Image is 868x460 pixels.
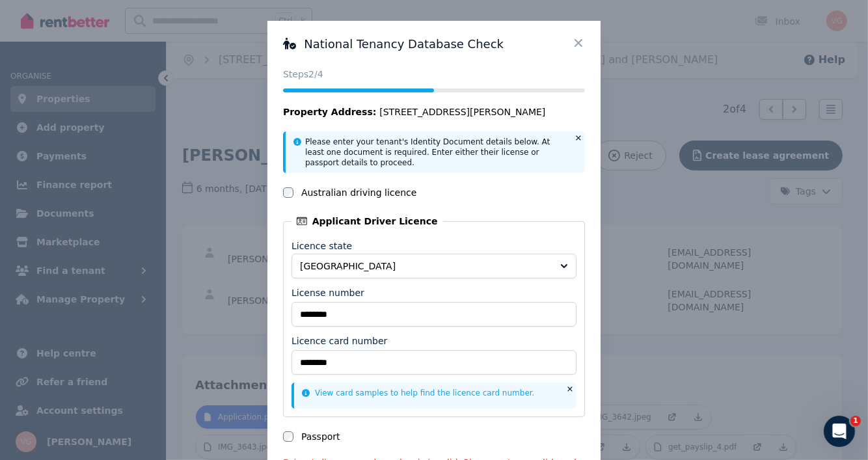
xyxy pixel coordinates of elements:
label: Licence card number [292,334,387,347]
h3: National Tenancy Database Check [283,36,585,52]
label: Licence state [292,241,352,251]
span: [GEOGRAPHIC_DATA] [300,260,550,273]
label: Passport [301,430,340,443]
label: License number [292,286,364,299]
p: Please enter your tenant's Identity Document details below. At least one document is required. En... [305,137,567,168]
legend: Applicant Driver Licence [292,215,443,228]
span: Property Address: [283,107,376,117]
p: Steps 2 /4 [283,68,585,81]
label: Australian driving licence [301,186,416,199]
button: [GEOGRAPHIC_DATA] [292,254,576,278]
iframe: Intercom live chat [824,416,855,447]
span: [STREET_ADDRESS][PERSON_NAME] [379,105,545,118]
span: 1 [850,416,861,426]
a: View card samples to help find the licence card number. [302,388,535,398]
